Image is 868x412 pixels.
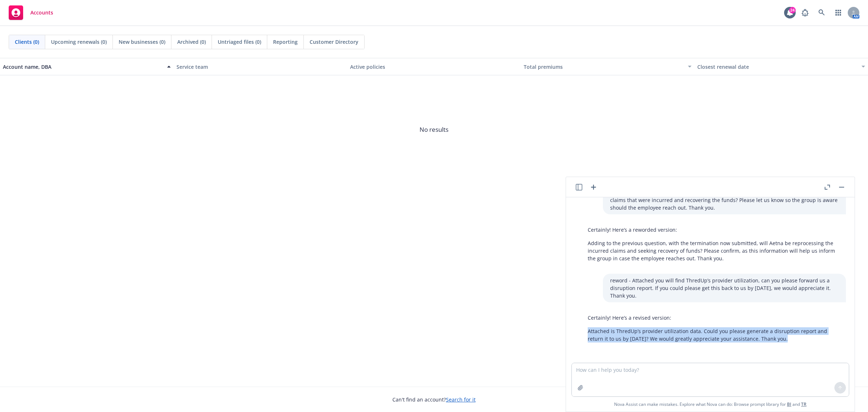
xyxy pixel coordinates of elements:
[610,277,839,299] p: reword - Attached you will find ThredUp’s provider utilization, can you please forward us a disru...
[218,38,261,46] span: Untriaged files (0)
[3,63,163,71] div: Account name, DBA
[801,401,807,407] a: TR
[6,3,56,23] a: Accounts
[392,396,476,403] span: Can't find an account?
[798,5,812,20] a: Report a Bug
[789,7,796,13] div: 24
[787,401,791,407] a: BI
[588,239,839,262] p: Adding to the previous question, with the termination now submitted, will Aetna be reprocessing t...
[614,397,807,412] span: Nova Assist can make mistakes. Explore what Nova can do: Browse prompt library for and
[521,58,694,75] button: Total premiums
[588,226,839,234] p: Certainly! Here’s a reworded version:
[176,63,344,71] div: Service team
[347,58,521,75] button: Active policies
[350,63,518,71] div: Active policies
[610,189,839,211] p: reword - Adding to this. With the termination being sent in, will Aetna be reprocessing the claim...
[831,5,846,20] a: Switch app
[588,327,839,342] p: Attached is ThredUp’s provider utilization data. Could you please generate a disruption report an...
[273,38,298,46] span: Reporting
[15,38,39,46] span: Clients (0)
[694,58,868,75] button: Closest renewal date
[588,314,839,321] p: Certainly! Here’s a revised version:
[524,63,684,71] div: Total premiums
[30,10,53,16] span: Accounts
[446,396,476,403] a: Search for it
[697,63,857,71] div: Closest renewal date
[814,5,829,20] a: Search
[119,38,165,46] span: New businesses (0)
[177,38,206,46] span: Archived (0)
[51,38,107,46] span: Upcoming renewals (0)
[310,38,358,46] span: Customer Directory
[174,58,347,75] button: Service team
